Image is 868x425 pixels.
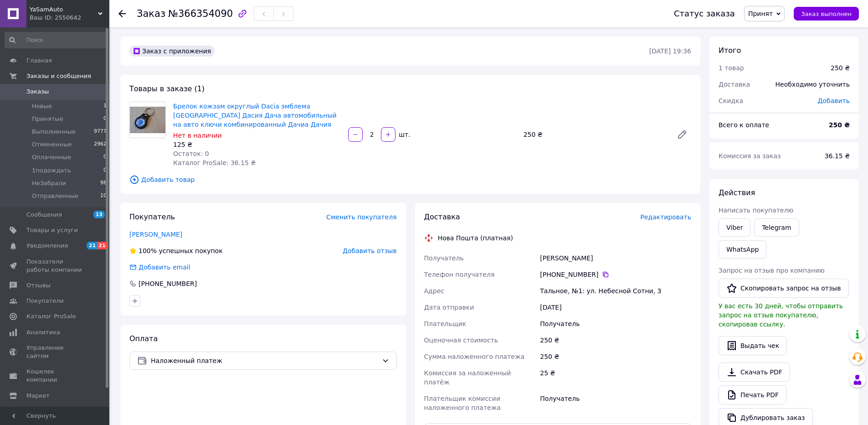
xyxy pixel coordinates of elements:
[719,267,825,274] span: Запрос на отзыв про компанию
[719,336,787,355] button: Выдать чек
[538,365,693,390] div: 25 ₴
[103,115,107,123] span: 0
[424,369,511,386] span: Комиссия за наложенный платёж
[129,212,175,221] span: Покупатель
[719,302,843,328] span: У вас есть 30 дней, чтобы отправить запрос на отзыв покупателю, скопировав ссылку.
[5,32,108,48] input: Поиск
[100,179,107,187] span: 98
[32,166,71,175] span: 1подождать
[32,128,76,136] span: Выполненные
[173,150,209,157] span: Остаток: 0
[538,348,693,365] div: 250 ₴
[173,159,256,166] span: Каталог ProSale: 36.15 ₴
[26,312,76,321] span: Каталог ProSale
[424,353,525,360] span: Сумма наложенного платежа
[26,281,51,290] span: Отзывы
[719,279,849,298] button: Скопировать запрос на отзыв
[26,242,68,250] span: Уведомления
[770,74,855,94] div: Необходимо уточнить
[719,218,750,237] a: Viber
[97,242,108,249] span: 21
[137,8,165,19] span: Заказ
[424,320,467,327] span: Плательщик
[103,153,107,161] span: 0
[138,279,198,288] div: [PHONE_NUMBER]
[103,102,107,110] span: 1
[538,332,693,348] div: 250 ₴
[30,5,98,14] span: YaSamAuto
[538,316,693,332] div: Получатель
[94,140,107,149] span: 2962
[719,121,769,129] span: Всего к оплате
[794,7,859,21] button: Заказ выполнен
[94,128,107,136] span: 9777
[26,258,84,274] span: Показатели работы компании
[32,192,78,200] span: Отправленные
[129,246,223,255] div: успешных покупок
[674,9,735,18] div: Статус заказа
[719,363,790,382] a: Скачать PDF
[719,240,766,259] a: WhatsApp
[87,242,97,249] span: 21
[32,102,52,110] span: Новые
[520,128,669,141] div: 250 ₴
[26,344,84,360] span: Управление сайтом
[831,63,850,73] div: 250 ₴
[32,140,72,149] span: Отмененные
[129,334,158,343] span: Оплата
[673,125,691,144] a: Редактировать
[801,10,852,17] span: Заказ выполнен
[719,64,744,72] span: 1 товар
[343,247,396,254] span: Добавить отзыв
[540,270,691,279] div: [PHONE_NUMBER]
[129,46,215,57] div: Заказ с приложения
[436,233,515,243] div: Нова Пошта (платная)
[30,14,109,22] div: Ваш ID: 2550642
[649,47,691,55] time: [DATE] 19:36
[128,263,191,272] div: Добавить email
[719,207,793,214] span: Написать покупателю
[93,211,105,218] span: 13
[719,188,755,197] span: Действия
[326,213,396,221] span: Сменить покупателя
[26,328,60,337] span: Аналитика
[100,192,107,200] span: 10
[26,226,78,234] span: Товары и услуги
[538,283,693,299] div: Тальное, №1: ул. Небесной Сотни, 3
[424,287,444,295] span: Адрес
[103,166,107,175] span: 0
[424,337,498,344] span: Оценочная стоимость
[26,57,52,65] span: Главная
[32,179,66,187] span: НеЗабрали
[719,385,786,404] a: Печать PDF
[818,97,850,104] span: Добавить
[719,97,743,104] span: Скидка
[173,103,337,128] a: Брелок кожзам округлый Dacia эмблема [GEOGRAPHIC_DATA] Дасия Дача автомобильный на авто ключи ком...
[32,115,63,123] span: Принятые
[424,395,501,411] span: Плательщик комиссии наложенного платежа
[32,153,71,161] span: Оплаченные
[151,356,378,366] span: Наложенный платеж
[173,140,341,149] div: 125 ₴
[424,254,464,262] span: Получатель
[754,218,799,237] a: Telegram
[719,46,741,55] span: Итого
[396,130,411,139] div: шт.
[829,121,850,129] b: 250 ₴
[168,8,233,19] span: №366354090
[26,368,84,384] span: Кошелек компании
[130,107,165,134] img: Брелок кожзам округлый Dacia эмблема Дасиа Дасия Дача автомобильный на авто ключи комбинированный...
[538,299,693,316] div: [DATE]
[26,72,91,80] span: Заказы и сообщения
[26,88,49,96] span: Заказы
[139,247,157,254] span: 100%
[825,152,850,160] span: 36.15 ₴
[719,152,781,160] span: Комиссия за заказ
[424,304,474,311] span: Дата отправки
[118,9,126,18] div: Вернуться назад
[424,212,460,221] span: Доставка
[538,250,693,266] div: [PERSON_NAME]
[138,263,191,272] div: Добавить email
[719,81,750,88] span: Доставка
[173,132,222,139] span: Нет в наличии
